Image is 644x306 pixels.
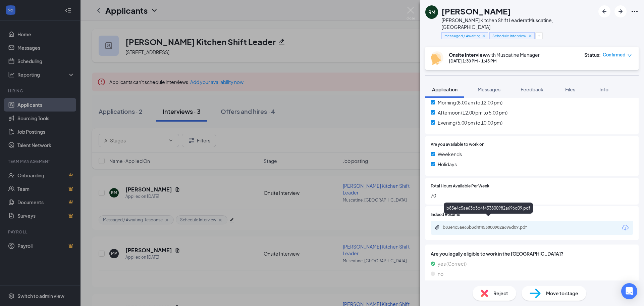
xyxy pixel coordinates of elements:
div: [PERSON_NAME] Kitchen Shift Leader at Muscatine, [GEOGRAPHIC_DATA] [441,17,595,30]
span: Total Hours Available Per Week [431,183,489,189]
span: Are you legally eligible to work in the [GEOGRAPHIC_DATA]? [431,250,633,257]
div: with Muscatine Manager [449,51,540,58]
span: down [627,53,632,58]
span: Schedule Interview [492,33,526,39]
div: b83e4c5ae63b3d4f453800982a696d09.pdf [444,203,533,214]
div: [DATE] 1:30 PM - 1:45 PM [449,58,540,64]
div: b83e4c5ae63b3d4f453800982a696d09.pdf [443,225,537,230]
span: Messaged / Awaiting Response [444,33,480,39]
span: yes (Correct) [438,260,467,267]
span: Confirmed [603,51,626,58]
span: Reject [493,290,508,297]
svg: ArrowRight [616,7,625,15]
svg: Cross [528,34,533,38]
div: RM [428,9,435,15]
span: Indeed Resume [431,212,460,218]
h1: [PERSON_NAME] [441,5,511,17]
svg: Download [621,224,629,232]
svg: Plus [537,34,541,38]
span: Application [432,86,458,92]
button: Plus [535,32,543,39]
svg: Ellipses [631,7,639,15]
span: Info [599,86,608,92]
span: Files [565,86,575,92]
span: Evening (5:00 pm to 10:00 pm) [438,119,502,126]
span: Afternoon (12:00 pm to 5:00 pm) [438,109,507,116]
span: Holidays [438,161,457,168]
span: Feedback [521,86,543,92]
span: Weekends [438,150,462,158]
span: Morning (8:00 am to 12:00 pm) [438,99,502,106]
span: Move to stage [546,290,578,297]
span: Messages [478,86,500,92]
svg: Paperclip [435,225,440,230]
button: ArrowLeftNew [598,5,610,17]
span: Are you available to work on [431,141,484,148]
svg: Cross [481,34,486,38]
div: Open Intercom Messenger [621,283,637,299]
a: Paperclipb83e4c5ae63b3d4f453800982a696d09.pdf [435,225,543,231]
div: Status : [584,51,601,58]
button: ArrowRight [614,5,627,17]
b: Onsite Interview [449,52,487,58]
span: no [438,270,443,277]
svg: ArrowLeftNew [600,7,608,15]
span: 70 [431,192,633,199]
